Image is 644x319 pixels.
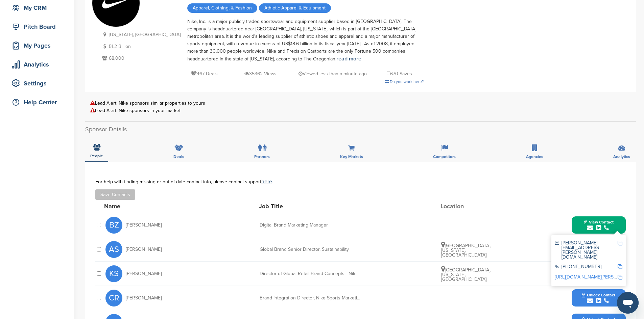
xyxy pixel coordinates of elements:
button: View Contact [576,215,622,235]
span: [PERSON_NAME] [126,247,162,252]
span: People [90,154,103,158]
span: [PERSON_NAME] [126,296,162,300]
p: [US_STATE], [GEOGRAPHIC_DATA] [100,30,181,39]
div: Help Center [10,96,68,108]
div: Location [440,203,491,209]
span: CR [105,290,122,307]
div: Nike, Inc. is a major publicly traded sportswear and equipment supplier based in [GEOGRAPHIC_DATA... [187,18,424,63]
span: [GEOGRAPHIC_DATA], [US_STATE], [GEOGRAPHIC_DATA] [441,267,491,282]
span: KS [105,265,122,282]
a: Settings [7,76,68,91]
div: Lead Alert: Nike sponsors similar properties to yours [90,101,631,106]
a: Pitch Board [7,19,68,34]
div: Settings [10,77,68,89]
div: Job Title [259,203,360,209]
button: Unlock Contact [574,288,623,308]
span: Deals [173,155,184,159]
div: Analytics [10,58,68,71]
span: [GEOGRAPHIC_DATA], [US_STATE], [GEOGRAPHIC_DATA] [441,243,491,258]
div: Lead Alert: Nike sponsors in your market [90,108,631,113]
a: read more [336,55,361,62]
span: Partners [254,155,270,159]
div: Director of Global Retail Brand Concepts - Nike Unite [260,271,361,276]
a: here [261,178,272,185]
span: Agencies [526,155,543,159]
span: [PERSON_NAME] [126,223,162,228]
span: Analytics [613,155,630,159]
span: Apparel, Clothing, & Fashion [187,3,257,13]
span: [PERSON_NAME] [126,271,162,276]
div: My CRM [10,2,68,14]
span: Competitors [433,155,456,159]
div: Name [104,203,178,209]
img: Copy [618,275,622,280]
p: 51.2 Billion [100,42,181,51]
div: Pitch Board [10,21,68,33]
span: Unlock Contact [582,293,615,297]
div: Digital Brand Marketing Manager [260,223,361,228]
span: AS [105,241,122,258]
div: My Pages [10,39,68,52]
a: [URL][DOMAIN_NAME][PERSON_NAME] [555,274,637,280]
img: Copy [618,241,622,245]
a: My Pages [7,38,68,53]
img: Copy [618,264,622,269]
a: Help Center [7,95,68,110]
span: Do you work here? [390,79,424,84]
p: Viewed less than a minute ago [299,70,367,78]
a: Do you work here? [385,79,424,84]
div: [PERSON_NAME][EMAIL_ADDRESS][PERSON_NAME][DOMAIN_NAME] [555,241,617,260]
div: Global Brand Senior Director, Sustainability [260,247,361,252]
div: Brand Integration Director, Nike Sports Marketing [260,296,361,300]
span: BZ [105,217,122,234]
div: For help with finding missing or out-of-date contact info, please contact support . [95,179,626,184]
a: Analytics [7,57,68,72]
span: View Contact [584,220,614,224]
iframe: Button to launch messaging window [617,292,639,314]
span: Athletic Apparel & Equipment [259,3,331,13]
h2: Sponsor Details [85,125,636,134]
span: Key Markets [340,155,363,159]
div: [PHONE_NUMBER] [555,264,617,270]
p: 68,000 [100,54,181,62]
p: 35362 Views [244,70,277,78]
p: 467 Deals [191,70,218,78]
button: Save Contacts [95,189,135,200]
p: 670 Saves [387,70,412,78]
